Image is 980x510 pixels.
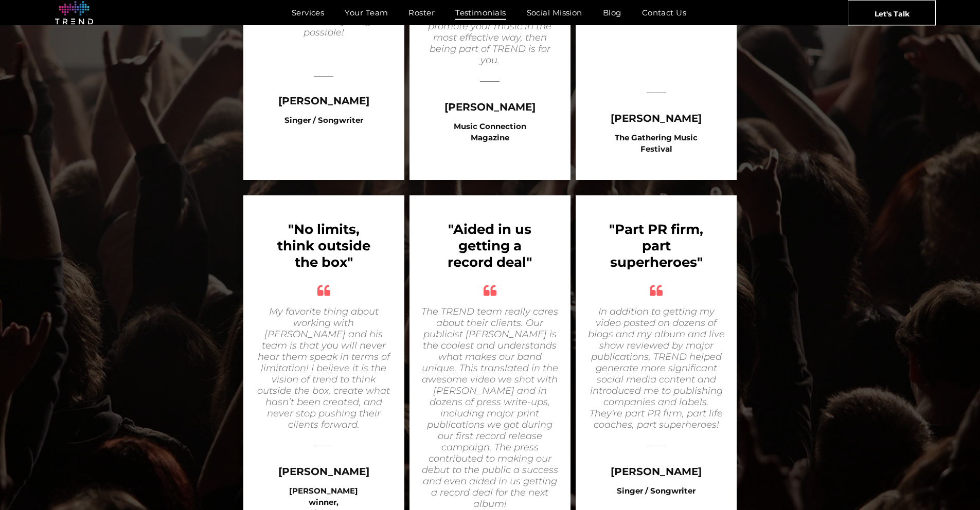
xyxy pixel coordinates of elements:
img: logo [55,1,93,25]
i: My favorite thing about working with [PERSON_NAME] and his team is that you will never hear them ... [257,306,390,430]
b: Music Connection Magazine [454,121,526,142]
a: Social Mission [516,5,593,20]
span: [PERSON_NAME] [611,112,702,124]
span: [PERSON_NAME] [611,465,702,478]
span: Let's Talk [875,1,910,26]
span: [PERSON_NAME] [278,95,369,107]
b: "Part PR firm, part superheroes" [609,221,703,270]
a: Contact Us [632,5,697,20]
i: The TREND team really cares about their clients. Our publicist [PERSON_NAME] is the coolest and u... [421,306,558,509]
a: Services [281,5,335,20]
i: In addition to getting my video posted on dozens of blogs and my album and live show reviewed by ... [588,306,725,430]
b: "No limits, think outside the box" [277,221,370,270]
b: Singer / Songwriter [617,486,696,496]
span: [PERSON_NAME] [278,465,369,478]
iframe: Chat Widget [795,391,980,510]
b: The Gathering Music Festival [615,133,698,154]
b: "Aided in us getting a record deal" [448,221,532,270]
a: Blog [593,5,632,20]
b: Singer / Songwriter [284,115,363,125]
a: Roster [398,5,445,20]
span: [PERSON_NAME] [444,101,536,113]
a: Testimonials [445,5,516,20]
a: Your Team [334,5,398,20]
